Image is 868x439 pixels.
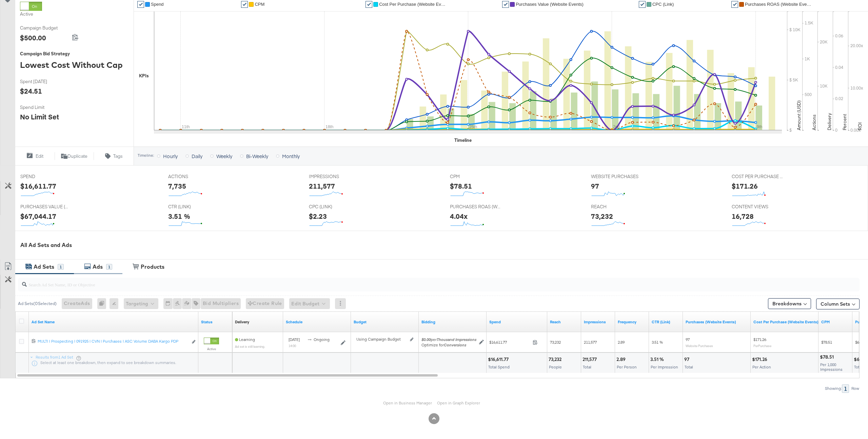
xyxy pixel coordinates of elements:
div: $16,611.77 [20,181,56,191]
div: MULTI | Prospecting | 091925 | CVN | Purchases | ASC Volume DABA Kargo PDP [38,339,188,344]
span: Spent [DATE] [20,78,71,85]
span: Monthly [282,153,300,159]
sub: Website Purchases [686,344,713,348]
a: Your Ad Set name. [32,319,196,325]
span: ACTIONS [168,173,219,180]
a: ✔ [731,1,738,8]
a: ✔ [137,1,144,8]
a: The average number of times your ad was served to each person. [618,319,646,325]
div: Campaign Bid Strategy [20,51,129,57]
span: 73,232 [550,340,561,345]
span: Per Person [617,364,637,369]
div: 2.89 [616,356,628,363]
span: PURCHASES ROAS (WEBSITE EVENTS) [450,204,501,210]
a: The number of times a purchase was made tracked by your Custom Audience pixel on your website aft... [686,319,748,325]
span: Per Action [752,364,771,369]
span: Weekly [216,153,232,159]
div: $171.26 [732,181,758,191]
span: $16,611.77 [489,340,530,345]
button: Breakdowns [768,298,811,309]
span: CPM [255,2,264,7]
div: 4.04x [450,211,468,221]
div: Using Campaign Budget [356,337,408,342]
span: 97 [686,337,690,342]
div: KPIs [139,73,149,79]
span: Total [685,364,693,369]
a: The total amount spent to date. [489,319,545,325]
div: 97 [684,356,691,363]
button: Duplicate [55,152,94,160]
a: Open in Graph Explorer [437,400,480,405]
button: Column Sets [816,299,860,309]
sub: 14:00 [289,344,296,348]
a: Shows the current budget of Ad Set. [354,319,416,325]
div: 1 [106,264,112,270]
span: CPM [450,173,501,180]
div: Timeline: [137,153,154,158]
span: IMPRESSIONS [309,173,360,180]
span: CPC (LINK) [309,204,360,210]
div: $67,044.17 [20,211,56,221]
label: Active [20,11,42,17]
a: ✔ [502,1,509,8]
div: Delivery [235,319,249,325]
span: Hourly [163,153,178,159]
a: Shows your bid and optimisation settings for this Ad Set. [421,319,484,325]
a: Shows the current state of your Ad Set. [201,319,230,325]
a: The average cost you've paid to have 1,000 impressions of your ad. [821,319,850,325]
em: Conversions [444,342,466,347]
span: People [549,364,562,369]
div: $78.51 [820,354,836,360]
span: ongoing [314,337,330,342]
span: Total [854,364,863,369]
span: Duplicate [67,153,87,159]
span: $171.26 [753,337,766,342]
div: All Ad Sets and Ads [20,241,868,249]
span: 2.89 [618,340,625,345]
span: $78.51 [821,340,832,345]
a: ✔ [241,1,248,8]
div: 1 [842,384,849,393]
span: CONTENT VIEWS [732,204,783,210]
span: 3.51 % [652,340,663,345]
div: $2.23 [309,211,327,221]
div: 0 [97,298,110,309]
span: Daily [192,153,202,159]
label: Active [204,347,219,351]
em: Thousand Impressions [437,337,476,342]
span: Spend [151,2,164,7]
span: Purchases ROAS (Website Events) [745,2,813,7]
div: Ad Sets ( 0 Selected) [18,301,57,307]
span: Per Impression [651,364,678,369]
span: Spend Limit [20,104,71,111]
div: 73,232 [549,356,564,363]
span: CTR (LINK) [168,204,219,210]
div: $24.51 [20,86,42,96]
span: WEBSITE PURCHASES [591,173,642,180]
span: Total Spend [488,364,510,369]
div: 211,577 [309,181,335,191]
a: MULTI | Prospecting | 091925 | CVN | Purchases | ASC Volume DABA Kargo PDP [38,339,188,346]
span: SPEND [20,173,71,180]
input: Search Ad Set Name, ID or Objective [27,275,781,288]
div: 7,735 [168,181,186,191]
span: Campaign Budget [20,25,71,31]
a: Shows when your Ad Set is scheduled to deliver. [286,319,348,325]
div: 97 [591,181,599,191]
a: Reflects the ability of your Ad Set to achieve delivery based on ad states, schedule and budget. [235,319,249,325]
button: Tags [94,152,134,160]
span: REACH [591,204,642,210]
a: ✔ [639,1,646,8]
span: 211,577 [584,340,597,345]
div: $16,611.77 [488,356,511,363]
span: [DATE] [289,337,300,342]
span: Tags [113,153,123,159]
button: Edit [15,152,55,160]
div: 1 [58,264,64,270]
a: Open in Business Manager [383,400,432,405]
span: CPC (Link) [652,2,674,7]
div: $171.26 [752,356,769,363]
a: The number of clicks received on a link in your ad divided by the number of impressions. [652,319,680,325]
text: Actions [811,114,817,130]
div: 3.51 % [650,356,666,363]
